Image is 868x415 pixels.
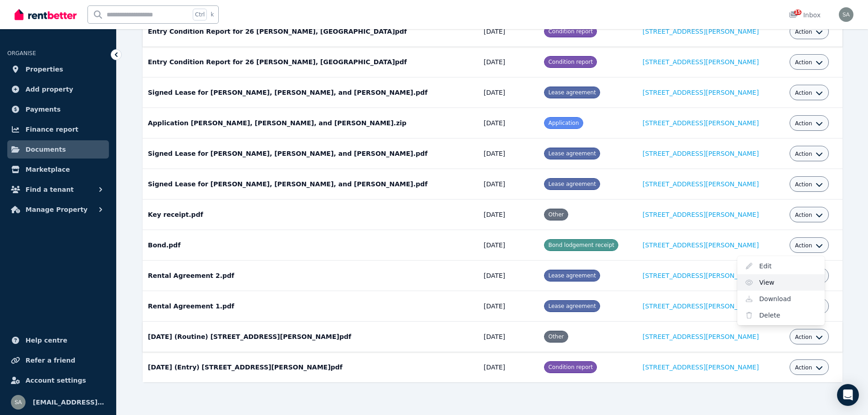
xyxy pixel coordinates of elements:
[143,138,478,169] td: Signed Lease for [PERSON_NAME], [PERSON_NAME], and [PERSON_NAME].pdf
[478,352,539,383] td: [DATE]
[642,272,759,279] a: [STREET_ADDRESS][PERSON_NAME]
[795,120,823,127] button: Action
[478,16,539,47] td: [DATE]
[795,181,823,188] button: Action
[548,181,596,187] span: Lease agreement
[642,302,759,310] a: [STREET_ADDRESS][PERSON_NAME]
[642,150,759,157] a: [STREET_ADDRESS][PERSON_NAME]
[795,333,823,341] button: Action
[26,355,75,366] span: Refer a friend
[143,169,478,200] td: Signed Lease for [PERSON_NAME], [PERSON_NAME], and [PERSON_NAME].pdf
[211,11,214,18] span: k
[478,77,539,108] td: [DATE]
[7,60,109,78] a: Properties
[7,331,109,349] a: Help centre
[11,395,26,410] img: savim83@gmail.com
[478,47,539,77] td: [DATE]
[7,120,109,138] a: Finance report
[548,272,596,279] span: Lease agreement
[795,28,823,36] button: Action
[7,351,109,369] a: Refer a friend
[837,384,859,406] div: Open Intercom Messenger
[143,77,478,108] td: Signed Lease for [PERSON_NAME], [PERSON_NAME], and [PERSON_NAME].pdf
[26,104,61,115] span: Payments
[143,261,478,291] td: Rental Agreement 2.pdf
[548,333,564,340] span: Other
[795,333,812,341] span: Action
[26,335,67,346] span: Help centre
[642,364,759,371] a: [STREET_ADDRESS][PERSON_NAME]
[143,230,478,261] td: Bond.pdf
[478,108,539,138] td: [DATE]
[548,211,564,218] span: Other
[795,150,812,158] span: Action
[548,150,596,157] span: Lease agreement
[143,322,478,352] td: [DATE] (Routine) [STREET_ADDRESS][PERSON_NAME]pdf
[548,120,579,126] span: Application
[143,352,478,383] td: [DATE] (Entry) [STREET_ADDRESS][PERSON_NAME]pdf
[548,242,614,248] span: Bond lodgement receipt
[26,144,66,155] span: Documents
[15,8,77,21] img: RentBetter
[478,291,539,322] td: [DATE]
[26,204,87,215] span: Manage Property
[642,211,759,218] a: [STREET_ADDRESS][PERSON_NAME]
[7,200,109,219] button: Manage Property
[795,211,823,219] button: Action
[737,307,825,323] a: Delete
[795,89,823,97] button: Action
[7,80,109,98] a: Add property
[795,59,823,66] button: Action
[794,10,801,15] span: 15
[26,64,63,75] span: Properties
[642,241,759,249] a: [STREET_ADDRESS][PERSON_NAME]
[839,7,853,22] img: savim83@gmail.com
[7,100,109,118] a: Payments
[642,89,759,96] a: [STREET_ADDRESS][PERSON_NAME]
[795,150,823,158] button: Action
[26,84,73,95] span: Add property
[795,120,812,127] span: Action
[737,291,825,307] a: Download
[7,371,109,389] a: Account settings
[548,364,593,370] span: Condition report
[143,16,478,47] td: Entry Condition Report for 26 [PERSON_NAME], [GEOGRAPHIC_DATA]pdf
[548,89,596,96] span: Lease agreement
[26,184,74,195] span: Find a tenant
[7,50,36,56] span: ORGANISE
[478,169,539,200] td: [DATE]
[26,164,70,175] span: Marketplace
[795,181,812,188] span: Action
[143,291,478,322] td: Rental Agreement 1.pdf
[642,333,759,340] a: [STREET_ADDRESS][PERSON_NAME]
[143,47,478,77] td: Entry Condition Report for 26 [PERSON_NAME], [GEOGRAPHIC_DATA]pdf
[478,230,539,261] td: [DATE]
[478,261,539,291] td: [DATE]
[143,108,478,138] td: Application [PERSON_NAME], [PERSON_NAME], and [PERSON_NAME].zip
[795,242,812,249] span: Action
[143,200,478,230] td: Key receipt.pdf
[642,58,759,66] a: [STREET_ADDRESS][PERSON_NAME]
[795,59,812,66] span: Action
[548,303,596,309] span: Lease agreement
[548,28,593,35] span: Condition report
[26,124,78,135] span: Finance report
[795,211,812,219] span: Action
[737,258,825,274] a: Edit
[478,200,539,230] td: [DATE]
[795,364,823,371] button: Action
[789,10,821,20] div: Inbox
[33,397,105,408] span: [EMAIL_ADDRESS][DOMAIN_NAME]
[193,9,207,20] span: Ctrl
[642,119,759,127] a: [STREET_ADDRESS][PERSON_NAME]
[737,256,825,325] div: Action
[478,322,539,352] td: [DATE]
[642,180,759,188] a: [STREET_ADDRESS][PERSON_NAME]
[795,28,812,36] span: Action
[795,242,823,249] button: Action
[7,160,109,179] a: Marketplace
[478,138,539,169] td: [DATE]
[26,375,86,386] span: Account settings
[795,89,812,97] span: Action
[795,364,812,371] span: Action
